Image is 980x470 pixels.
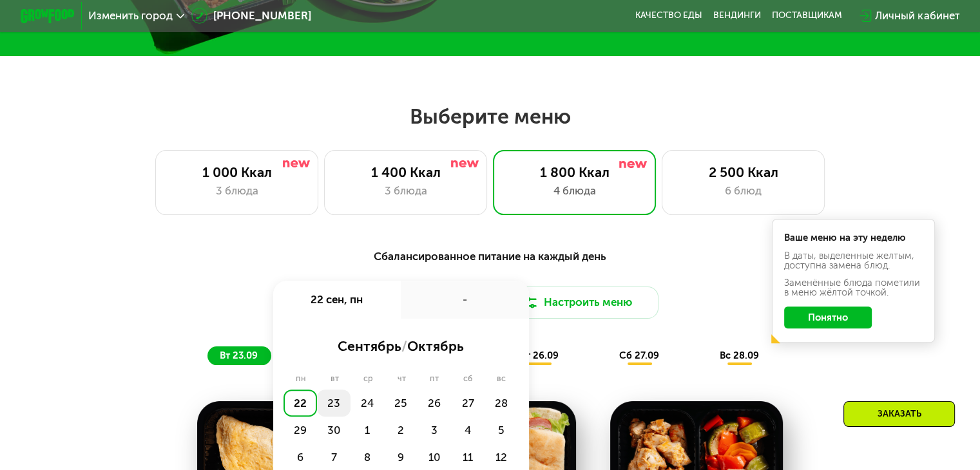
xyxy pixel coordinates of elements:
[283,390,317,417] div: 22
[451,373,485,384] div: сб
[451,390,485,417] div: 27
[317,417,351,444] div: 30
[784,278,923,297] div: Заменённые блюда пометили в меню жёлтой точкой.
[418,390,451,417] div: 26
[317,390,351,417] div: 23
[351,373,385,384] div: ср
[283,417,317,444] div: 29
[351,417,384,444] div: 1
[191,8,311,24] a: [PHONE_NUMBER]
[784,251,923,270] div: В даты, выделенные желтым, доступна замена блюд.
[318,373,351,384] div: вт
[385,373,418,384] div: чт
[283,373,318,384] div: пн
[485,373,518,384] div: вс
[418,373,452,384] div: пт
[875,8,959,24] div: Личный кабинет
[273,281,401,319] div: 22 сен, пн
[635,10,702,21] a: Качество еды
[401,281,529,319] div: -
[351,390,384,417] div: 24
[713,10,761,21] a: Вендинги
[384,390,418,417] div: 25
[772,10,842,21] div: поставщикам
[619,350,659,361] span: сб 27.09
[451,417,485,444] div: 4
[407,338,464,354] span: октябрь
[338,338,401,354] span: сентябрь
[676,164,811,180] div: 2 500 Ккал
[784,233,923,243] div: Ваше меню на эту неделю
[169,164,304,180] div: 1 000 Ккал
[485,417,518,444] div: 5
[338,164,473,180] div: 1 400 Ккал
[495,287,659,319] button: Настроить меню
[169,183,304,199] div: 3 блюда
[519,350,559,361] span: пт 26.09
[220,350,258,361] span: вт 23.09
[88,10,173,21] span: Изменить город
[485,390,518,417] div: 28
[507,164,642,180] div: 1 800 Ккал
[720,350,759,361] span: вс 28.09
[507,183,642,199] div: 4 блюда
[784,306,872,328] button: Понятно
[384,417,418,444] div: 2
[676,183,811,199] div: 6 блюд
[418,417,451,444] div: 3
[338,183,473,199] div: 3 блюда
[87,248,893,265] div: Сбалансированное питание на каждый день
[401,338,407,354] span: /
[44,104,937,129] h2: Выберите меню
[843,401,955,427] div: Заказать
